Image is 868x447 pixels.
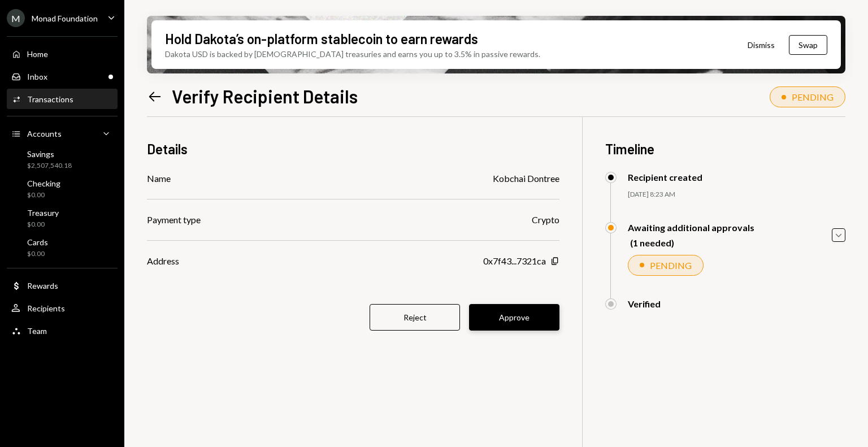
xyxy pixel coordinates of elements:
div: Monad Foundation [32,14,98,23]
div: 0x7f43...7321ca [483,254,546,268]
div: $0.00 [27,190,60,200]
div: (1 needed) [630,237,754,248]
div: Savings [27,149,72,159]
div: $0.00 [27,220,59,229]
a: Savings$2,507,540.18 [7,146,118,173]
div: Home [27,49,48,59]
a: Transactions [7,89,118,109]
div: Awaiting additional approvals [628,222,754,233]
div: M [7,9,25,27]
div: Crypto [532,213,559,227]
a: Home [7,44,118,64]
div: Checking [27,179,60,188]
div: $0.00 [27,249,48,259]
a: Rewards [7,275,118,296]
a: Checking$0.00 [7,175,118,202]
a: Team [7,320,118,341]
a: Cards$0.00 [7,234,118,261]
a: Recipients [7,298,118,318]
div: $2,507,540.18 [27,161,72,171]
div: Transactions [27,94,73,104]
div: Team [27,326,47,336]
h1: Verify Recipient Details [172,85,358,107]
div: PENDING [792,92,834,102]
div: Recipients [27,303,65,313]
div: [DATE] 8:23 AM [628,190,845,199]
a: Inbox [7,66,118,86]
div: Recipient created [628,172,702,183]
div: Dakota USD is backed by [DEMOGRAPHIC_DATA] treasuries and earns you up to 3.5% in passive rewards. [165,48,540,60]
button: Dismiss [734,32,789,58]
div: Inbox [27,72,47,81]
div: Accounts [27,129,62,138]
div: Kobchai Dontree [493,172,559,185]
h3: Timeline [605,140,845,158]
div: Verified [628,298,661,309]
div: Payment type [147,213,201,227]
button: Approve [469,304,559,331]
div: Rewards [27,281,58,290]
h3: Details [147,140,188,158]
button: Swap [789,35,827,55]
div: Address [147,254,179,268]
a: Treasury$0.00 [7,205,118,232]
div: Cards [27,237,48,247]
div: Name [147,172,171,185]
div: PENDING [650,260,692,271]
div: Hold Dakota’s on-platform stablecoin to earn rewards [165,29,478,48]
div: Treasury [27,208,59,218]
button: Reject [370,304,460,331]
a: Accounts [7,123,118,144]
